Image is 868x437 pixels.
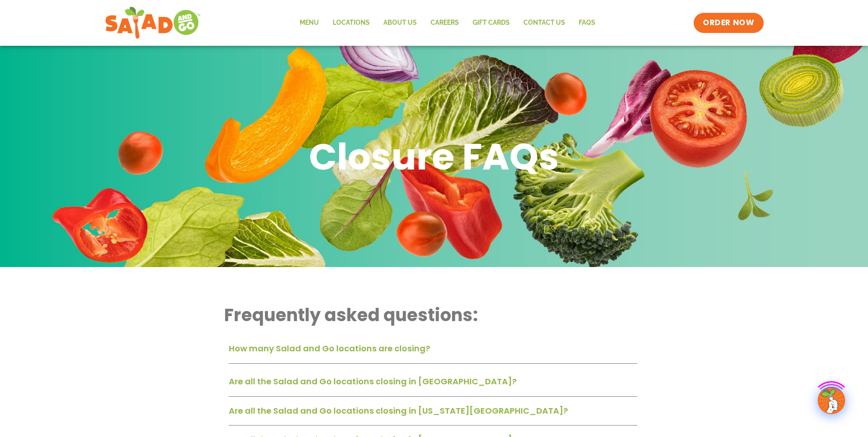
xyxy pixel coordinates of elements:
a: About Us [377,12,424,33]
a: Menu [293,12,326,33]
div: Are all the Salad and Go locations closing in [GEOGRAPHIC_DATA]? [229,373,637,397]
h2: Frequently asked questions: [224,304,642,326]
a: Are all the Salad and Go locations closing in [GEOGRAPHIC_DATA]? [229,376,517,387]
a: Contact Us [517,12,572,33]
a: FAQs [572,12,602,33]
a: How many Salad and Go locations are closing? [229,343,430,354]
img: new-SAG-logo-768×292 [105,5,201,41]
a: Careers [424,12,466,33]
nav: Menu [293,12,602,33]
span: ORDER NOW [703,17,754,28]
a: Are all the Salad and Go locations closing in [US_STATE][GEOGRAPHIC_DATA]? [229,405,568,416]
div: How many Salad and Go locations are closing? [229,340,637,364]
h1: Closure FAQs [309,133,559,180]
a: Locations [326,12,377,33]
a: GIFT CARDS [466,12,517,33]
a: ORDER NOW [694,13,763,33]
div: Are all the Salad and Go locations closing in [US_STATE][GEOGRAPHIC_DATA]? [229,402,637,426]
